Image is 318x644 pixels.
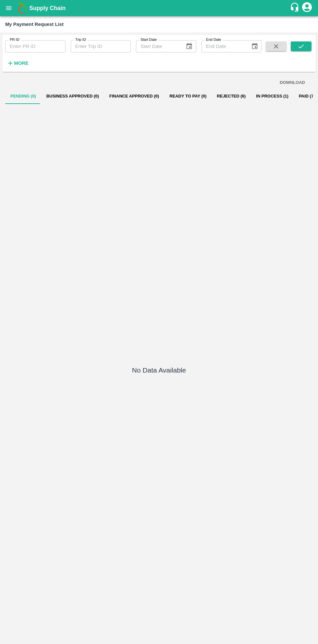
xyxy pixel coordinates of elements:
[5,88,41,104] button: Pending (0)
[104,88,164,104] button: Finance Approved (0)
[16,2,29,15] img: logo
[301,1,313,15] div: account of current user
[14,61,29,66] strong: More
[5,20,64,29] div: My Payment Request List
[136,40,180,52] input: Start Date
[141,37,157,42] label: Start Date
[5,40,66,52] input: Enter PR ID
[41,88,104,104] button: Business Approved (0)
[183,40,195,52] button: Choose date
[1,1,16,16] button: open drawer
[164,88,212,104] button: Ready To Pay (0)
[29,5,66,11] b: Supply Chain
[29,4,290,13] a: Supply Chain
[132,366,186,375] h5: No Data Available
[277,77,308,88] button: DOWNLOAD
[202,40,246,52] input: End Date
[212,88,251,104] button: Rejected (6)
[290,2,301,14] div: customer-support
[251,88,294,104] button: In Process (1)
[206,37,221,42] label: End Date
[249,40,261,52] button: Choose date
[10,37,19,42] label: PR ID
[5,58,30,69] button: More
[71,40,131,52] input: Enter Trip ID
[75,37,86,42] label: Trip ID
